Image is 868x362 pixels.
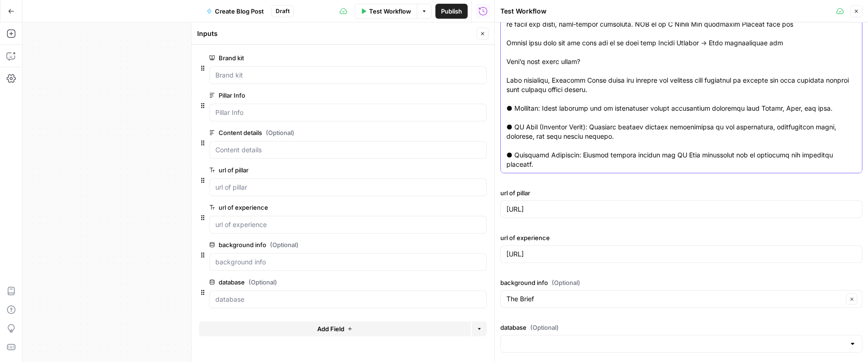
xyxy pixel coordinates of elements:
label: Pillar Info [209,91,434,100]
label: database [500,323,862,332]
span: (Optional) [249,277,277,287]
span: (Optional) [266,128,294,137]
span: (Optional) [552,278,580,287]
label: url of experience [500,233,862,242]
button: Test Workflow [355,4,417,19]
input: Brand kit [215,71,481,80]
label: Content details [209,128,434,137]
span: Publish [441,7,462,16]
label: background info [209,240,434,249]
button: Create Blog Post [201,4,270,19]
button: Publish [435,4,468,19]
span: (Optional) [530,323,559,332]
label: background info [500,278,862,287]
input: The Brief [506,294,843,304]
span: Create Blog Post [215,7,264,16]
label: url of pillar [500,188,862,198]
button: Add Field [199,321,471,336]
input: url of experience [215,220,481,229]
span: Draft [276,7,290,15]
input: database [215,295,481,304]
span: Add Field [317,324,344,334]
input: background info [215,257,481,267]
input: Content details [215,145,481,155]
div: Inputs [197,29,474,38]
input: Pillar Info [215,108,481,117]
label: database [209,277,434,287]
label: url of pillar [209,165,434,175]
span: (Optional) [270,240,299,249]
span: Test Workflow [369,7,411,16]
label: url of experience [209,203,434,212]
input: url of pillar [215,183,481,192]
label: Brand kit [209,53,434,63]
